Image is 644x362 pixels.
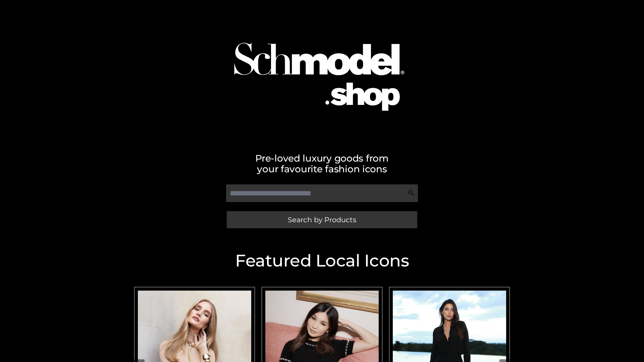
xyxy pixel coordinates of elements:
a: Search by Products [227,211,417,228]
img: Search Icon [408,190,415,196]
h2: Featured Local Icons​ [131,252,513,269]
span: Search by Products [288,216,356,223]
h2: Pre-loved luxury goods from your favourite fashion icons [131,153,513,174]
